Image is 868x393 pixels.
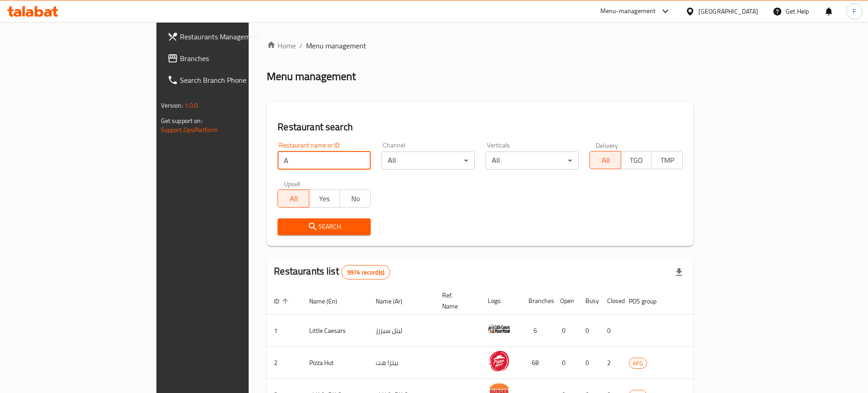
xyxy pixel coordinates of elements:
label: Upsell [284,180,301,187]
button: No [340,189,371,208]
th: Branches [521,287,553,315]
span: All [282,192,305,205]
span: 9974 record(s) [342,268,390,277]
nav: breadcrumb [267,40,693,51]
td: 0 [553,347,578,379]
a: Restaurants Management [160,26,302,47]
div: [GEOGRAPHIC_DATA] [698,6,758,16]
span: ID [274,296,291,307]
label: Delivery [596,142,618,148]
th: Open [553,287,578,315]
td: 6 [521,315,553,347]
span: Search [285,221,363,232]
span: Version: [161,99,183,111]
span: Get support on: [161,115,203,127]
span: TMP [656,154,679,167]
span: Name (En) [309,296,349,307]
a: Branches [160,47,302,69]
a: Search Branch Phone [160,69,302,91]
td: 0 [578,347,600,379]
input: Search for restaurant name or ID.. [278,152,371,170]
div: Export file [668,261,690,283]
th: Busy [578,287,600,315]
span: TGO [625,154,648,167]
td: ليتل سيزرز [368,315,435,347]
h2: Restaurants list [274,265,390,279]
span: Ref. Name [442,290,470,312]
img: Pizza Hut [488,350,510,372]
h2: Menu management [267,69,356,84]
img: Little Caesars [488,317,510,340]
h2: Restaurant search [278,120,683,134]
span: POS group [629,296,668,307]
button: Yes [309,189,340,208]
span: F [853,6,856,16]
td: 0 [553,315,578,347]
button: Search [278,218,371,235]
td: Little Caesars [302,315,368,347]
span: No [344,192,367,205]
span: Restaurants Management [180,31,294,42]
span: All [594,154,617,167]
button: All [278,189,309,208]
span: Search Branch Phone [180,75,294,85]
a: Support.OpsPlatform [161,124,218,136]
span: Branches [180,53,294,64]
td: 2 [600,347,622,379]
td: بيتزا هت [368,347,435,379]
div: Total records count [341,265,390,279]
button: TGO [621,151,652,169]
span: Menu management [306,40,366,51]
th: Closed [600,287,622,315]
td: 68 [521,347,553,379]
span: KFG [629,358,646,369]
th: Logo [481,287,521,315]
div: All [486,152,579,170]
button: TMP [651,151,683,169]
span: Name (Ar) [376,296,414,307]
td: Pizza Hut [302,347,368,379]
span: 1.0.0 [184,99,198,111]
div: Menu-management [600,6,656,17]
span: Yes [313,192,336,205]
button: All [590,151,621,169]
td: 0 [578,315,600,347]
td: 0 [600,315,622,347]
div: All [382,152,475,170]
